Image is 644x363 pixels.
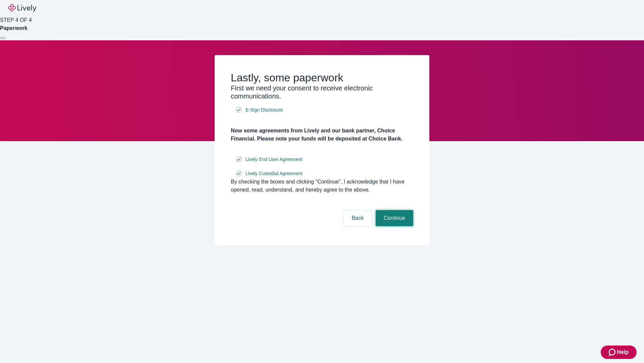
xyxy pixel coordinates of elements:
span: E-Sign Disclosure [246,107,283,114]
button: Back [343,210,372,226]
svg: Zendesk support icon [609,348,617,356]
button: Zendesk support iconHelp [601,346,637,359]
span: Lively End User Agreement [246,156,303,163]
h4: Now some agreements from Lively and our bank partner, Choice Financial. Please note your funds wi... [231,127,413,143]
a: e-sign disclosure document [244,169,304,178]
h2: Lastly, some paperwork [231,71,413,84]
a: e-sign disclosure document [244,155,304,164]
h3: First we need your consent to receive electronic communications. [231,84,413,100]
span: Help [617,348,629,356]
div: By checking the boxes and clicking “Continue", I acknowledge that I have opened, read, understand... [231,178,413,194]
button: Continue [376,210,413,226]
img: Lively [8,4,36,12]
span: Lively Custodial Agreement [246,170,303,177]
a: e-sign disclosure document [244,106,284,114]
